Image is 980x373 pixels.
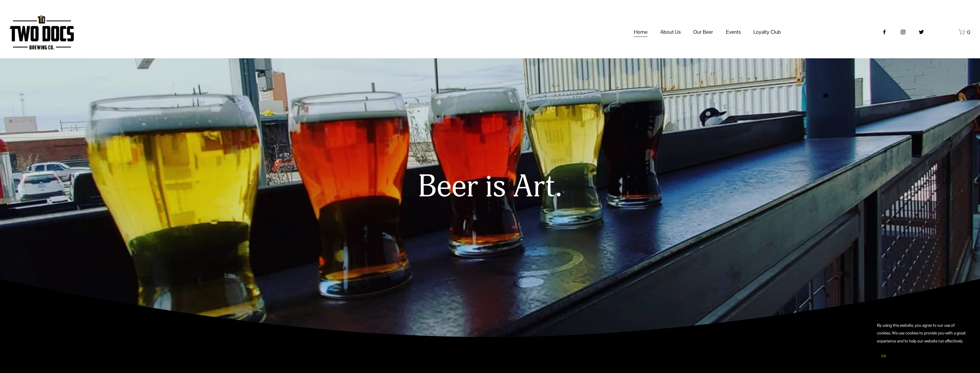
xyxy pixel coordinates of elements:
[634,27,648,37] a: Home
[967,29,970,35] span: 0
[693,27,713,37] a: folder dropdown
[871,316,974,367] section: Cookie banner
[877,351,891,362] button: OK
[693,27,713,37] span: Our Beer
[660,27,681,37] a: folder dropdown
[918,29,924,35] a: twitter-unauth
[753,27,781,37] a: folder dropdown
[959,29,970,36] a: 0 items in cart
[900,29,906,35] a: instagram-unauth
[877,322,969,345] p: By using this website, you agree to our use of cookies. We use cookies to provide you with a grea...
[882,29,887,35] a: Facebook
[726,27,741,37] span: Events
[753,27,781,37] span: Loyalty Club
[881,354,886,358] span: OK
[290,170,690,204] h1: Beer is Art.
[10,15,74,49] img: Two Docs Brewing Co.
[660,27,681,37] span: About Us
[726,27,741,37] a: folder dropdown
